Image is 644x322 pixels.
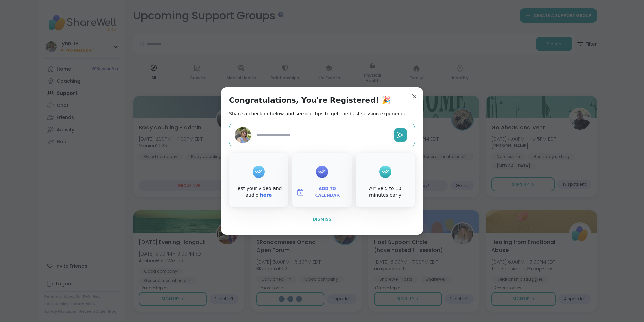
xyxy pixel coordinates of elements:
div: Test your video and audio [230,185,287,198]
img: LynnLG [235,127,251,143]
button: Dismiss [229,212,415,226]
span: Add to Calendar [307,186,348,199]
h1: Congratulations, You're Registered! 🎉 [229,96,391,105]
a: here [260,192,272,198]
img: ShareWell Logomark [296,188,304,196]
button: Add to Calendar [294,185,350,199]
div: Arrive 5 to 10 minutes early [357,185,414,198]
span: Dismiss [313,217,331,222]
h2: Share a check-in below and see our tips to get the best session experience. [229,110,408,117]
